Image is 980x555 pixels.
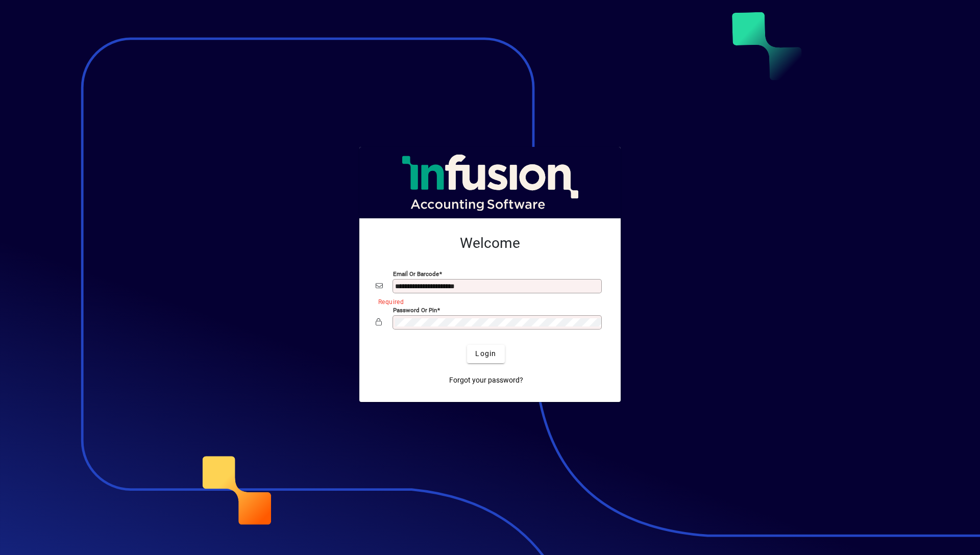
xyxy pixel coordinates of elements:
mat-label: Email or Barcode [393,270,439,277]
button: Login [467,345,504,363]
mat-label: Password or Pin [393,306,437,313]
span: Login [475,348,496,359]
span: Forgot your password? [449,375,523,386]
mat-error: Required [378,296,596,307]
h2: Welcome [376,235,604,252]
a: Forgot your password? [445,371,527,390]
